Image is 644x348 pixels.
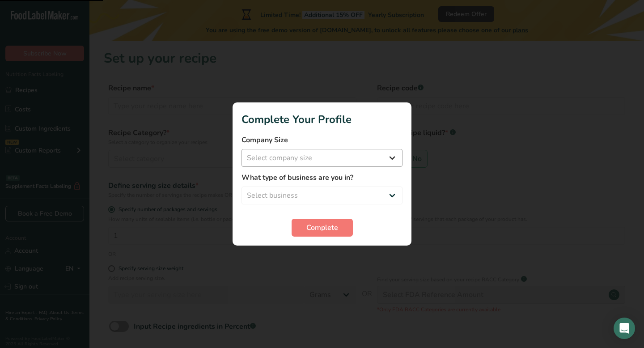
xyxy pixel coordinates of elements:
[241,111,402,127] h1: Complete Your Profile
[241,172,402,183] label: What type of business are you in?
[292,219,353,237] button: Complete
[306,222,338,233] span: Complete
[614,318,635,339] div: Open Intercom Messenger
[241,135,402,145] label: Company Size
